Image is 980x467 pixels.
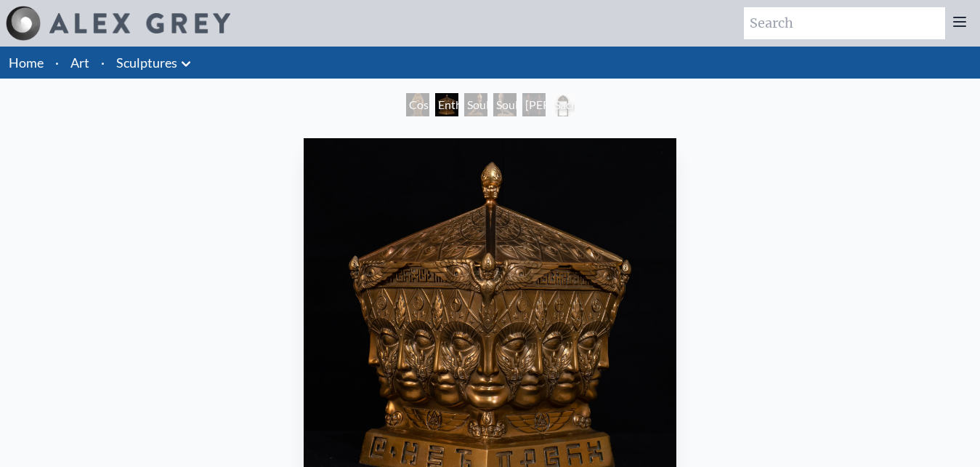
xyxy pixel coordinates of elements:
[464,93,487,116] div: Soulbird
[493,93,517,116] div: Soulbird
[744,7,945,39] input: Search
[116,52,177,73] a: Sculptures
[49,47,65,79] li: ·
[551,93,575,116] div: Sacred Mirrors Frame
[70,52,89,73] a: Art
[9,55,44,71] a: Home
[95,47,110,79] li: ·
[522,93,546,116] div: [PERSON_NAME] & Eve Doors
[435,93,458,116] div: Entheurn
[406,93,429,116] div: Cosmic Mother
